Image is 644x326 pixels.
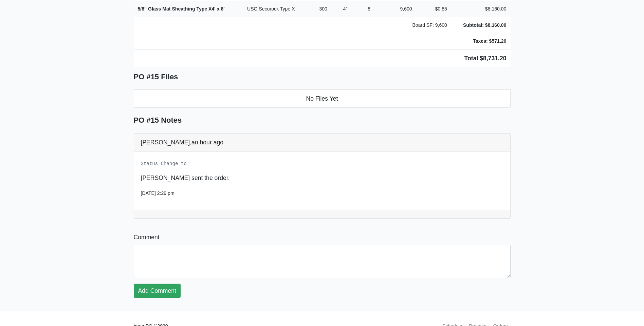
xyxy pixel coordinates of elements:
[412,22,447,28] span: Board SF: 9,600
[451,17,511,33] td: Subtotal: $8,160.00
[134,73,511,81] h5: PO #15 Files
[343,6,347,12] span: 4'
[221,6,224,12] span: 8'
[307,1,339,17] td: 300
[368,6,371,12] span: 8'
[212,6,216,12] span: 4'
[141,190,174,196] small: [DATE] 2:29 pm
[134,89,511,108] li: No Files Yet
[451,33,511,49] td: Taxes: $571.20
[416,1,451,17] td: $0.85
[134,232,160,242] label: Comment
[191,139,223,146] span: an hour ago
[134,49,511,67] td: Total $8,731.20
[243,1,308,17] td: USG Securock Type X
[134,116,511,125] h5: PO #15 Notes
[141,175,230,181] span: [PERSON_NAME] sent the order.
[134,134,510,151] div: [PERSON_NAME],
[391,1,416,17] td: 9,600
[138,6,225,12] strong: 5/8” Glass Mat Sheathing Type X
[217,6,220,12] span: x
[141,161,187,166] small: Status Change to
[451,1,511,17] td: $8,160.00
[134,284,181,298] a: Add Comment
